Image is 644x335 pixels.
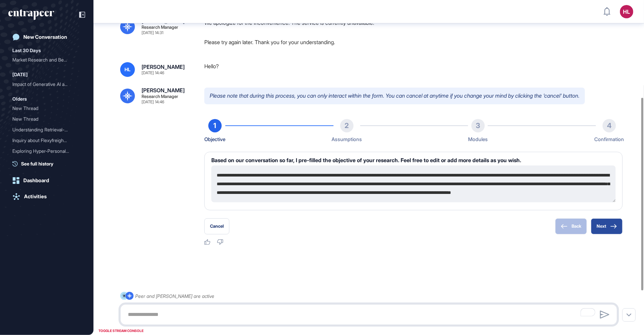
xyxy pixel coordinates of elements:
[142,25,178,29] div: Research Manager
[204,62,623,77] div: Hello?
[8,174,85,187] a: Dashboard
[142,94,178,99] div: Research Manager
[208,119,222,132] div: 1
[142,18,185,24] div: [PERSON_NAME]
[135,292,214,300] div: Peer and [PERSON_NAME] are active
[142,71,164,75] div: [DATE] 14:46
[12,135,76,146] div: Inquiry about Flexyfreigh...
[12,46,41,54] div: Last 30 Days
[211,157,616,163] h6: Based on our conversation so far, I pre-filled the objective of your research. Feel free to edit ...
[124,308,614,321] textarea: To enrich screen reader interactions, please activate Accessibility in Grammarly extension settings
[468,135,488,144] div: Modules
[8,190,85,203] a: Activities
[591,218,623,234] button: Next
[142,88,185,93] div: [PERSON_NAME]
[332,135,362,144] div: Assumptions
[125,67,131,72] span: HL
[12,160,85,167] a: See full history
[603,119,616,132] div: 4
[12,103,81,114] div: New Thread
[620,5,633,18] button: HL
[12,103,76,114] div: New Thread
[23,178,49,184] div: Dashboard
[23,34,67,40] div: New Conversation
[204,88,585,104] p: Please note that during this process, you can only interact within the form. You can cancel at an...
[12,79,81,90] div: Impact of Generative AI and AI Agents on the Consulting Industry
[595,135,624,144] div: Confirmation
[24,194,47,200] div: Activities
[12,54,81,65] div: Market Research and Benchmarking of Maxeo.ai in the Generative Engine Optimization (GEO) Market
[142,100,164,104] div: [DATE] 14:46
[204,38,623,46] p: Please try again later. Thank you for your understanding.
[12,79,76,90] div: Impact of Generative AI a...
[12,114,81,124] div: New Thread
[12,135,81,146] div: Inquiry about Flexyfreight AI
[12,146,81,156] div: Exploring Hyper-Personalization Use Cases for Generative AI
[471,119,485,132] div: 3
[204,218,229,234] button: Cancel
[204,135,225,144] div: Objective
[12,124,81,135] div: Understanding Retrieval-Augmented Generation (RAG)
[340,119,354,132] div: 2
[12,54,76,65] div: Market Research and Bench...
[21,160,53,167] span: See full history
[8,9,54,20] div: entrapeer-logo
[12,114,76,124] div: New Thread
[142,31,163,35] div: [DATE] 14:31
[12,146,76,156] div: Exploring Hyper-Personali...
[12,124,76,135] div: Understanding Retrieval-A...
[12,95,27,103] div: Olders
[142,64,185,70] div: [PERSON_NAME]
[12,71,28,79] div: [DATE]
[8,30,85,44] a: New Conversation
